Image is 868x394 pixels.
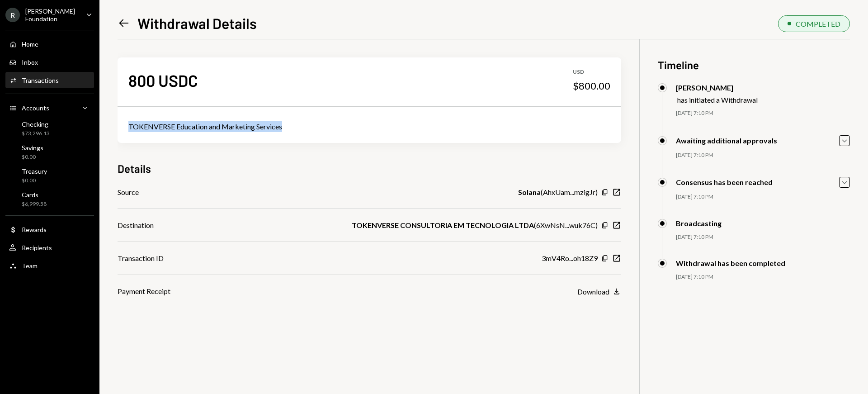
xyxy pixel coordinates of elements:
a: Savings$0.00 [5,141,94,163]
div: $73,296.13 [22,130,50,138]
a: Rewards [5,221,94,237]
div: $800.00 [573,80,610,92]
div: Accounts [22,104,49,112]
div: [DATE] 7:10 PM [676,233,850,241]
div: Savings [22,144,43,152]
div: [PERSON_NAME] [676,83,758,92]
div: $0.00 [22,177,47,185]
div: [PERSON_NAME] Foundation [25,7,79,23]
b: TOKENVERSE CONSULTORIA EM TECNOLOGIA LTDA [352,220,534,231]
div: Withdrawal has been completed [676,259,785,267]
div: TOKENVERSE Education and Marketing Services [128,121,610,132]
b: Solana [518,187,541,198]
div: Rewards [22,226,47,233]
a: Accounts [5,100,94,116]
div: Treasury [22,167,47,175]
button: Download [577,287,621,297]
div: Download [577,287,609,296]
div: [DATE] 7:10 PM [676,152,850,159]
div: Checking [22,120,50,128]
h3: Details [118,161,151,176]
a: Transactions [5,72,94,88]
h3: Timeline [658,57,850,72]
div: R [5,8,20,22]
div: Transactions [22,76,59,84]
div: Payment Receipt [118,286,170,297]
div: Home [22,40,38,48]
div: 3mV4Ro...oh18Z9 [542,253,598,264]
div: Inbox [22,58,38,66]
div: ( AhxUam...mzigJr ) [518,187,598,198]
div: Awaiting additional approvals [676,136,777,145]
div: Recipients [22,244,52,252]
a: Inbox [5,54,94,70]
div: [DATE] 7:10 PM [676,109,850,117]
div: Source [118,187,139,198]
div: Cards [22,191,47,199]
div: 800 USDC [128,70,198,90]
div: [DATE] 7:10 PM [676,193,850,201]
div: Consensus has been reached [676,178,773,186]
div: [DATE] 7:10 PM [676,273,850,281]
div: Destination [118,220,154,231]
a: Cards$6,999.58 [5,188,94,210]
a: Team [5,257,94,274]
h1: Withdrawal Details [137,14,257,32]
div: Transaction ID [118,253,164,264]
div: COMPLETED [796,19,840,28]
a: Treasury$0.00 [5,165,94,186]
div: ( 6XwNsN...wuk76C ) [352,220,598,231]
div: Team [22,262,38,270]
a: Checking$73,296.13 [5,118,94,139]
div: Broadcasting [676,219,722,228]
a: Recipients [5,239,94,256]
div: $0.00 [22,153,43,161]
a: Home [5,36,94,52]
div: USD [573,68,610,76]
div: has initiated a Withdrawal [677,95,758,104]
div: $6,999.58 [22,200,47,208]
